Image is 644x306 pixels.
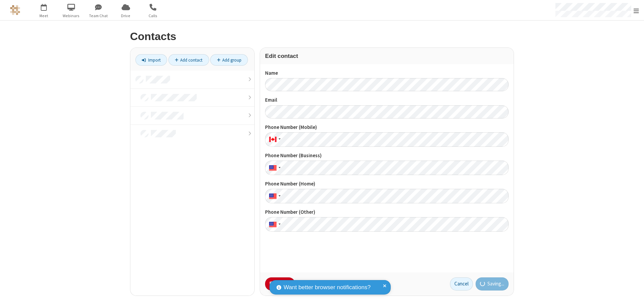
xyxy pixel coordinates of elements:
[450,277,473,291] button: Cancel
[59,13,84,19] span: Webinars
[113,13,138,19] span: Drive
[265,208,509,216] label: Phone Number (Other)
[265,124,509,131] label: Phone Number (Mobile)
[10,5,20,15] img: QA Selenium DO NOT DELETE OR CHANGE
[265,161,283,175] div: United States: + 1
[135,54,167,66] a: Import
[168,54,209,66] a: Add contact
[130,31,514,42] h2: Contacts
[265,189,283,203] div: United States: + 1
[265,53,509,59] h3: Edit contact
[140,13,166,19] span: Calls
[86,13,111,19] span: Team Chat
[265,180,509,188] label: Phone Number (Home)
[265,217,283,232] div: United States: + 1
[265,69,509,77] label: Name
[284,283,371,292] span: Want better browser notifications?
[265,152,509,160] label: Phone Number (Business)
[476,277,509,291] button: Saving...
[265,96,509,104] label: Email
[265,132,283,147] div: Canada: + 1
[265,277,295,291] button: Delete
[487,280,504,288] span: Saving...
[31,13,57,19] span: Meet
[210,54,248,66] a: Add group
